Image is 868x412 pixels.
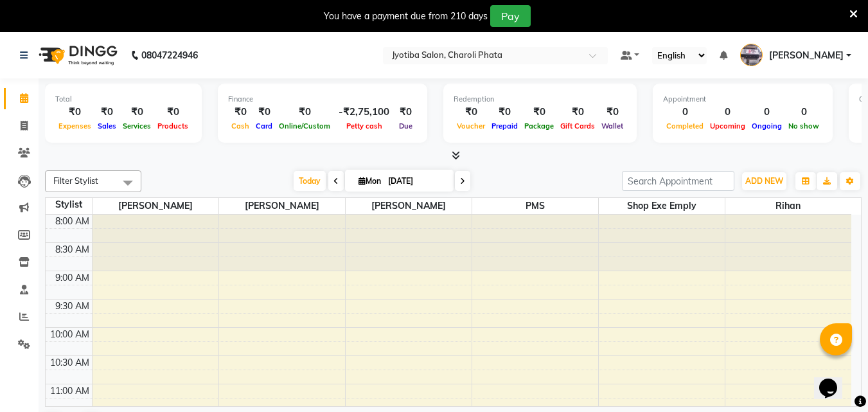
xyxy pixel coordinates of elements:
div: 10:30 AM [48,356,92,370]
span: Rihan [725,198,852,214]
div: ₹0 [120,105,154,120]
span: Ongoing [748,121,785,130]
div: ₹0 [252,105,276,120]
span: Wallet [598,121,626,130]
span: PMS [472,198,598,214]
input: 2025-09-01 [384,172,448,191]
div: 8:00 AM [53,215,92,228]
div: ₹0 [276,105,333,120]
div: ₹0 [228,105,252,120]
div: 8:30 AM [53,243,92,256]
span: Online/Custom [276,121,333,130]
span: Filter Stylist [53,175,98,186]
div: ₹0 [488,105,521,120]
span: [PERSON_NAME] [346,198,472,214]
div: 9:00 AM [53,271,92,285]
div: ₹0 [598,105,626,120]
input: Search Appointment [622,171,734,191]
div: Appointment [663,94,822,105]
span: No show [785,121,822,130]
span: [PERSON_NAME] [219,198,345,214]
img: logo [33,37,121,73]
div: 0 [707,105,748,120]
span: Completed [663,121,707,130]
div: 11:00 AM [48,384,92,398]
span: Due [396,121,416,130]
span: Package [521,121,557,130]
span: Services [120,121,154,130]
button: ADD NEW [742,172,786,190]
div: -₹2,75,100 [333,105,394,120]
span: [PERSON_NAME] [769,49,844,62]
div: Finance [228,94,417,105]
div: Total [55,94,191,105]
div: ₹0 [454,105,488,120]
div: Stylist [46,198,92,211]
div: 9:30 AM [53,300,92,313]
span: Products [154,121,191,130]
div: ₹0 [55,105,94,120]
span: Expenses [55,121,94,130]
span: ADD NEW [745,176,783,186]
div: 10:00 AM [48,328,92,341]
span: Upcoming [707,121,748,130]
div: ₹0 [154,105,191,120]
span: Card [252,121,276,130]
span: Gift Cards [557,121,598,130]
div: ₹0 [521,105,557,120]
div: ₹0 [394,105,417,120]
span: shop exe emply [599,198,725,214]
div: ₹0 [94,105,120,120]
span: Mon [355,176,384,186]
button: Pay [490,5,531,27]
div: 0 [663,105,707,120]
span: Today [294,171,326,191]
b: 08047224946 [141,37,198,73]
div: 0 [785,105,822,120]
div: ₹0 [557,105,598,120]
span: Petty cash [343,121,385,130]
span: Prepaid [488,121,521,130]
img: Amol [740,44,763,66]
span: Sales [94,121,120,130]
div: 0 [748,105,785,120]
div: You have a payment due from 210 days [324,10,488,23]
span: Voucher [454,121,488,130]
span: [PERSON_NAME] [93,198,218,214]
span: Cash [228,121,252,130]
div: Redemption [454,94,626,105]
iframe: chat widget [814,361,855,399]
